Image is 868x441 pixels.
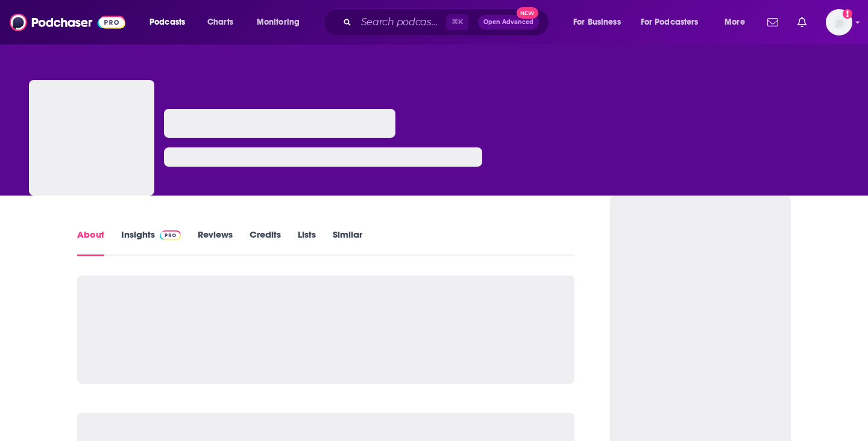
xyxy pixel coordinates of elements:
[141,13,201,32] button: open menu
[207,14,233,31] span: Charts
[641,14,699,31] span: For Podcasters
[725,14,745,31] span: More
[149,14,185,31] span: Podcasts
[257,14,300,31] span: Monitoring
[198,229,233,256] a: Reviews
[250,229,281,256] a: Credits
[763,12,783,32] a: Show notifications dropdown
[843,9,852,19] svg: Add a profile image
[793,12,811,32] a: Show notifications dropdown
[121,229,181,256] a: InsightsPodchaser Pro
[335,8,561,36] div: Search podcasts, credits, & more...
[483,19,533,25] span: Open Advanced
[200,13,241,32] a: Charts
[10,11,125,34] img: Podchaser - Follow, Share and Rate Podcasts
[573,14,621,31] span: For Business
[248,13,315,32] button: open menu
[517,7,538,19] span: New
[716,13,760,32] button: open menu
[77,229,104,256] a: About
[446,14,468,30] span: ⌘ K
[478,15,539,29] button: Open AdvancedNew
[826,9,852,35] img: User Profile
[826,9,852,35] button: Show profile menu
[633,13,716,32] button: open menu
[565,13,636,32] button: open menu
[298,229,316,256] a: Lists
[826,9,852,35] span: Logged in as JamesRod2024
[160,230,181,240] img: Podchaser Pro
[333,229,362,256] a: Similar
[356,13,446,32] input: Search podcasts, credits, & more...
